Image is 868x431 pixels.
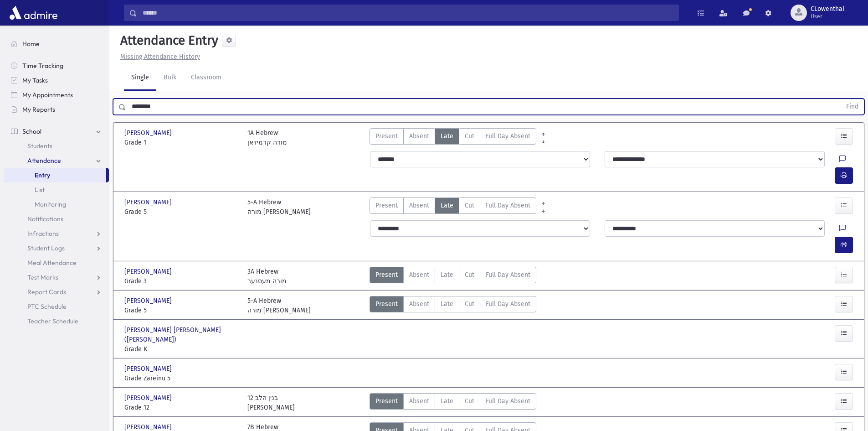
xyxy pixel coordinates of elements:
div: AttTypes [370,393,536,412]
h5: Attendance Entry [117,33,218,48]
span: Cut [465,131,474,141]
a: Report Cards [4,285,109,299]
span: My Appointments [22,91,73,99]
div: AttTypes [370,267,536,286]
span: Grade 3 [124,276,238,286]
span: Report Cards [27,288,66,296]
a: Test Marks [4,270,109,285]
a: Teacher Schedule [4,314,109,328]
a: Classroom [184,65,229,91]
div: AttTypes [370,197,536,217]
span: [PERSON_NAME] [124,128,174,138]
a: PTC Schedule [4,299,109,314]
span: Grade 5 [124,306,238,315]
span: PTC Schedule [27,302,67,311]
a: My Tasks [4,73,109,88]
span: List [35,186,45,194]
span: Monitoring [35,200,66,208]
span: Full Day Absent [486,299,530,309]
span: Absent [409,396,429,406]
span: Present [375,131,398,141]
span: User [811,13,844,20]
button: Find [841,99,864,114]
span: Present [375,299,398,309]
a: Single [124,65,156,91]
a: Attendance [4,153,109,168]
span: Teacher Schedule [27,317,78,325]
a: List [4,182,109,197]
span: Absent [409,270,429,280]
a: Students [4,139,109,153]
span: Cut [465,201,474,210]
span: Meal Attendance [27,259,77,267]
a: Notifications [4,212,109,226]
span: Students [27,142,52,150]
a: Student Logs [4,241,109,255]
span: Absent [409,131,429,141]
input: Search [137,5,678,21]
div: 3A Hebrew מורה מעסנער [247,267,287,286]
span: Present [375,201,398,210]
a: Home [4,36,109,51]
span: Grade Zareinu 5 [124,374,238,383]
span: [PERSON_NAME] [124,267,174,276]
span: Cut [465,270,474,280]
span: [PERSON_NAME] [124,364,174,374]
span: Late [441,131,453,141]
span: Absent [409,201,429,210]
span: Attendance [27,156,61,165]
a: Infractions [4,226,109,241]
a: Time Tracking [4,58,109,73]
span: Grade 12 [124,403,238,412]
span: Late [441,299,453,309]
span: Grade 1 [124,138,238,147]
span: [PERSON_NAME] [124,197,174,207]
u: Missing Attendance History [120,53,200,61]
span: Late [441,396,453,406]
span: Grade K [124,344,238,354]
span: Infractions [27,229,59,238]
a: My Reports [4,102,109,117]
div: 5-A Hebrew מורה [PERSON_NAME] [247,296,311,315]
span: Cut [465,299,474,309]
span: My Reports [22,105,55,114]
img: AdmirePro [7,4,60,22]
a: School [4,124,109,139]
div: 5-A Hebrew מורה [PERSON_NAME] [247,197,311,217]
span: School [22,127,41,135]
span: Full Day Absent [486,396,530,406]
div: 1A Hebrew מורה קרמיזיאן [247,128,287,147]
span: Time Tracking [22,62,63,70]
a: Monitoring [4,197,109,212]
span: [PERSON_NAME] [124,296,174,306]
a: My Appointments [4,88,109,102]
span: [PERSON_NAME] [PERSON_NAME] ([PERSON_NAME]) [124,325,238,344]
div: AttTypes [370,128,536,147]
span: My Tasks [22,76,48,84]
span: Present [375,396,398,406]
div: 12 בנין הלב [PERSON_NAME] [247,393,295,412]
span: Absent [409,299,429,309]
a: Bulk [156,65,184,91]
span: Full Day Absent [486,201,530,210]
span: Test Marks [27,273,58,281]
span: Entry [35,171,50,179]
a: Entry [4,168,106,182]
span: Present [375,270,398,280]
span: Cut [465,396,474,406]
span: Student Logs [27,244,65,252]
span: Full Day Absent [486,131,530,141]
span: Grade 5 [124,207,238,217]
span: Late [441,270,453,280]
div: AttTypes [370,296,536,315]
span: Home [22,40,40,48]
span: Full Day Absent [486,270,530,280]
span: [PERSON_NAME] [124,393,174,403]
span: CLowenthal [811,5,844,13]
a: Missing Attendance History [117,53,200,61]
span: Late [441,201,453,210]
span: Notifications [27,215,63,223]
a: Meal Attendance [4,255,109,270]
